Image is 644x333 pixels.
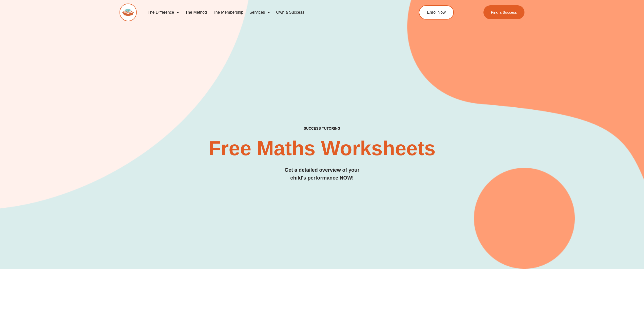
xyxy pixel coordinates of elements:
nav: Menu [145,7,396,18]
a: Find a Success [483,5,525,19]
a: The Difference [145,7,182,18]
a: The Membership [210,7,246,18]
h4: SUCCESS TUTORING​ [120,126,525,131]
a: The Method [182,7,210,18]
span: Enrol Now [427,10,446,14]
a: Services [246,7,273,18]
h2: Free Maths Worksheets​ [120,138,525,159]
span: Find a Success [491,10,517,14]
a: Own a Success [273,7,307,18]
h3: Get a detailed overview of your child's performance NOW! [120,166,525,182]
a: Enrol Now [419,5,454,19]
